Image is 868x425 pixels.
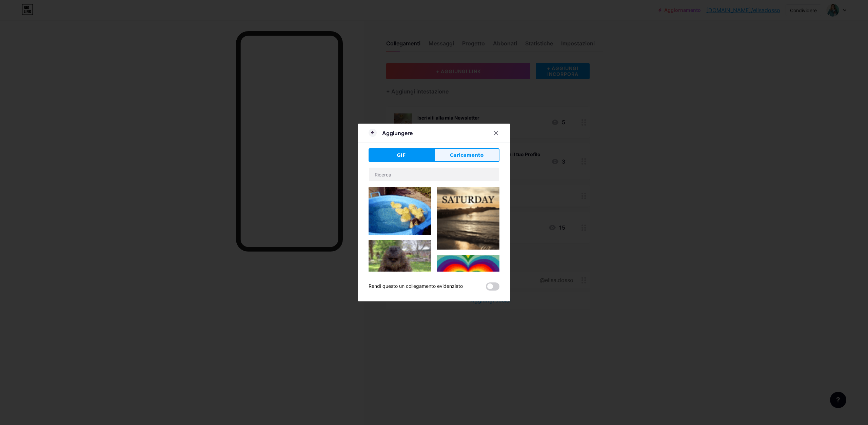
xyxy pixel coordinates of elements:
[369,240,431,318] img: Gihpy
[369,148,434,162] button: GIF
[434,148,499,162] button: Caricamento
[369,168,499,181] input: Ricerca
[369,283,463,289] font: Rendi questo un collegamento evidenziato
[437,255,499,318] img: Gihpy
[450,152,484,158] font: Caricamento
[382,130,413,136] font: Aggiungere
[437,187,499,250] img: Gihpy
[397,152,406,158] font: GIF
[369,187,431,235] img: Gihpy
